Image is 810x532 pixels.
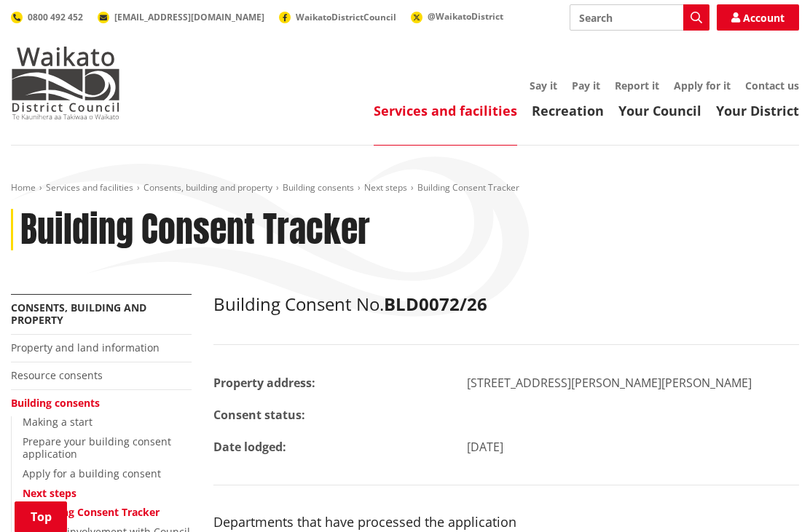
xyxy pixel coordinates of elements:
strong: Consent status: [213,407,305,423]
a: Your District [716,102,799,119]
a: Apply for it [674,79,731,92]
span: WaikatoDistrictCouncil [296,11,396,23]
span: @WaikatoDistrict [428,10,503,23]
h3: Departments that have processed the application [213,515,799,531]
a: Top [15,501,67,532]
a: Consents, building and property [11,301,146,327]
a: Pay it [572,79,600,92]
nav: breadcrumb [11,182,799,194]
a: 0800 492 452 [11,11,83,23]
a: Services and facilities [374,102,517,119]
a: [EMAIL_ADDRESS][DOMAIN_NAME] [98,11,264,23]
strong: Date lodged: [213,439,286,455]
a: Services and facilities [46,181,133,194]
a: Apply for a building consent [23,467,161,480]
span: Building Consent Tracker [417,181,519,194]
a: Home [11,181,36,194]
a: Resource consents [11,368,103,382]
h2: Building Consent No. [213,294,799,315]
span: [EMAIL_ADDRESS][DOMAIN_NAME] [114,11,264,23]
a: Report it [615,79,659,92]
strong: Property address: [213,375,315,391]
a: Contact us [745,79,799,92]
a: Say it [530,79,557,92]
a: Next steps [364,181,407,194]
input: Search input [570,4,709,31]
a: Building consents [11,396,100,410]
h1: Building Consent Tracker [20,209,370,251]
a: WaikatoDistrictCouncil [279,11,396,23]
a: Your Council [618,102,701,119]
a: Consents, building and property [143,181,272,194]
a: Property and land information [11,341,160,354]
a: Recreation [532,102,604,119]
a: Building Consent Tracker [34,505,160,519]
a: Account [717,4,799,31]
a: Building consents [283,181,354,194]
img: Waikato District Council - Te Kaunihera aa Takiwaa o Waikato [11,47,120,119]
a: Making a start [23,415,93,429]
a: Prepare your building consent application [23,434,171,461]
span: 0800 492 452 [28,11,83,23]
a: @WaikatoDistrict [411,10,503,23]
a: Next steps [23,486,76,500]
strong: BLD0072/26 [384,292,487,316]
